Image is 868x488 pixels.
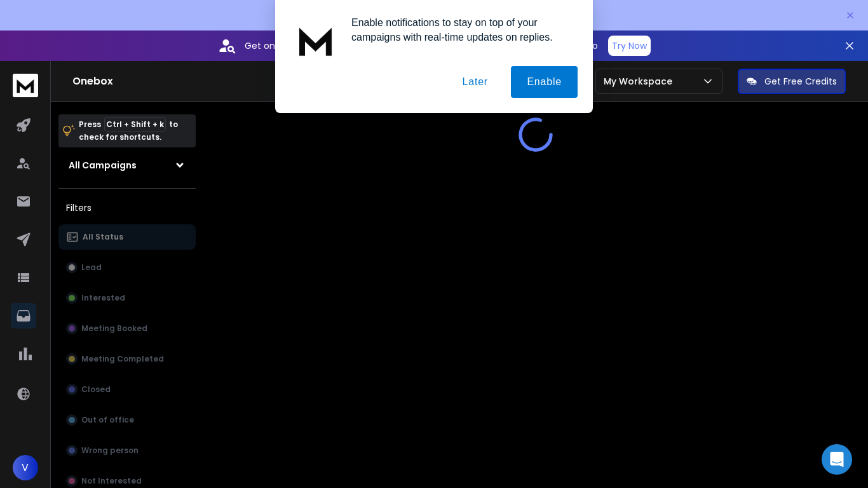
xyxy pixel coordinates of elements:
img: notification icon [290,15,341,66]
span: Ctrl + Shift + k [104,117,166,132]
p: Press to check for shortcuts. [79,118,178,144]
h3: Filters [58,199,196,217]
button: V [13,455,38,480]
div: Open Intercom Messenger [822,444,852,475]
button: All Campaigns [58,152,196,178]
h1: All Campaigns [69,159,137,172]
div: Enable notifications to stay on top of your campaigns with real-time updates on replies. [341,15,578,44]
button: Later [446,66,503,98]
button: Enable [511,66,578,98]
